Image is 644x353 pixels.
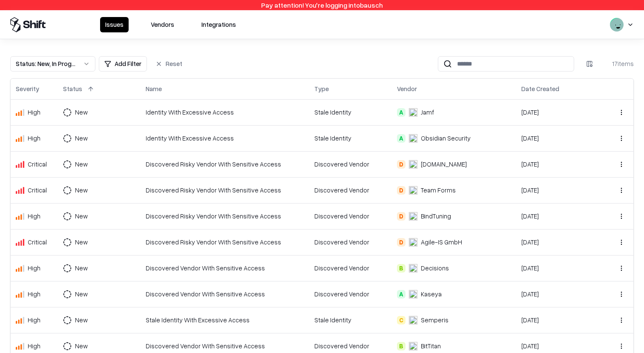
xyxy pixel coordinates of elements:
[521,160,595,169] div: [DATE]
[100,17,129,32] button: Issues
[409,212,417,221] img: BindTuning
[409,160,417,169] img: Draw.io
[397,108,405,117] div: A
[521,342,595,350] div: [DATE]
[75,342,88,350] div: New
[146,108,304,117] div: Identity With Excessive Access
[196,17,241,32] button: Integrations
[28,186,47,195] div: Critical
[409,186,417,195] img: Team Forms
[28,134,40,143] div: High
[521,212,595,221] div: [DATE]
[314,264,386,273] div: Discovered Vendor
[421,264,449,273] div: Decisions
[75,316,88,324] div: New
[63,157,103,172] button: New
[409,238,417,247] img: Agile-IS GmbH
[314,316,386,324] div: Stale Identity
[397,212,405,221] div: D
[409,108,417,117] img: Jamf
[600,59,634,68] div: 17 items
[63,287,103,302] button: New
[146,134,304,143] div: Identity With Excessive Access
[421,238,462,247] div: Agile-IS GmbH
[75,134,88,143] div: New
[314,238,386,247] div: Discovered Vendor
[146,84,162,93] div: Name
[63,313,103,328] button: New
[409,342,417,350] img: BitTitan
[409,290,417,298] img: Kaseya
[397,84,417,93] div: Vendor
[314,212,386,221] div: Discovered Vendor
[63,84,82,93] div: Status
[146,186,304,195] div: Discovered Risky Vendor With Sensitive Access
[397,160,405,169] div: D
[521,186,595,195] div: [DATE]
[28,290,40,298] div: High
[314,342,386,350] div: Discovered Vendor
[146,342,304,350] div: Discovered Vendor With Sensitive Access
[75,108,88,117] div: New
[28,212,40,221] div: High
[28,342,40,350] div: High
[16,59,76,68] div: Status : New, In Progress
[75,238,88,247] div: New
[75,160,88,169] div: New
[397,264,405,273] div: B
[63,235,103,250] button: New
[397,342,405,350] div: B
[521,84,559,93] div: Date Created
[314,160,386,169] div: Discovered Vendor
[421,186,456,195] div: Team Forms
[146,17,179,32] button: Vendors
[63,209,103,224] button: New
[28,316,40,324] div: High
[521,264,595,273] div: [DATE]
[99,56,147,72] button: Add Filter
[397,134,405,143] div: A
[409,264,417,273] img: Decisions
[146,212,304,221] div: Discovered Risky Vendor With Sensitive Access
[409,316,417,324] img: Semperis
[75,186,88,195] div: New
[421,212,451,221] div: BindTuning
[146,290,304,298] div: Discovered Vendor With Sensitive Access
[150,56,187,72] button: Reset
[28,238,47,247] div: Critical
[28,264,40,273] div: High
[421,160,467,169] div: [DOMAIN_NAME]
[146,160,304,169] div: Discovered Risky Vendor With Sensitive Access
[409,134,417,143] img: Obsidian Security
[146,264,304,273] div: Discovered Vendor With Sensitive Access
[63,131,103,146] button: New
[16,84,39,93] div: Severity
[314,84,329,93] div: Type
[521,108,595,117] div: [DATE]
[314,186,386,195] div: Discovered Vendor
[421,290,442,298] div: Kaseya
[421,342,441,350] div: BitTitan
[521,316,595,324] div: [DATE]
[28,160,47,169] div: Critical
[75,264,88,273] div: New
[75,290,88,298] div: New
[146,238,304,247] div: Discovered Risky Vendor With Sensitive Access
[397,290,405,298] div: A
[521,290,595,298] div: [DATE]
[63,261,103,276] button: New
[314,108,386,117] div: Stale Identity
[28,108,40,117] div: High
[397,316,405,324] div: C
[146,316,304,324] div: Stale Identity With Excessive Access
[397,186,405,195] div: D
[421,108,434,117] div: Jamf
[314,134,386,143] div: Stale Identity
[63,105,103,120] button: New
[397,238,405,247] div: D
[421,316,448,324] div: Semperis
[314,290,386,298] div: Discovered Vendor
[75,212,88,221] div: New
[421,134,471,143] div: Obsidian Security
[521,134,595,143] div: [DATE]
